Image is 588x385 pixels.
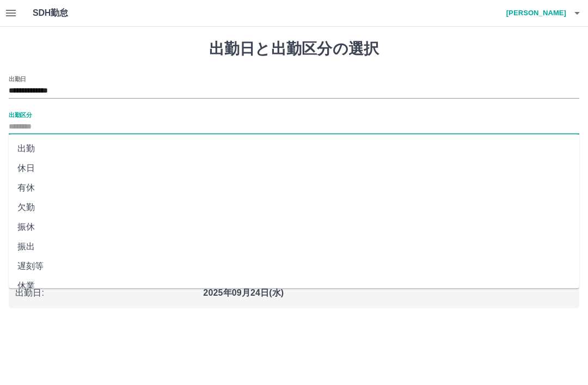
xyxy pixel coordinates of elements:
[9,139,579,158] li: 出勤
[9,237,579,256] li: 振出
[203,288,284,297] b: 2025年09月24日(水)
[9,178,579,198] li: 有休
[9,158,579,178] li: 休日
[9,111,32,119] label: 出勤区分
[9,217,579,237] li: 振休
[9,276,579,296] li: 休業
[9,75,26,83] label: 出勤日
[9,256,579,276] li: 遅刻等
[15,286,197,300] p: 出勤日 :
[9,40,579,58] h1: 出勤日と出勤区分の選択
[9,198,579,217] li: 欠勤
